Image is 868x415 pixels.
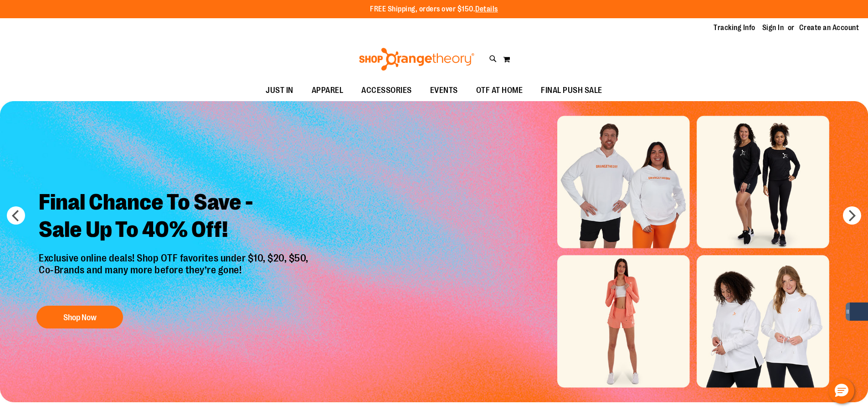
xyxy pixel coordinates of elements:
[32,252,318,297] p: Exclusive online deals! Shop OTF favorites under $10, $20, $50, Co-Brands and many more before th...
[475,5,498,13] a: Details
[799,23,859,33] a: Create an Account
[257,80,303,101] a: JUST IN
[36,306,123,328] button: Shop Now
[541,80,602,101] span: FINAL PUSH SALE
[32,182,318,333] a: Final Chance To Save -Sale Up To 40% Off! Exclusive online deals! Shop OTF favorites under $10, $...
[358,48,476,71] img: Shop Orangetheory
[762,23,784,33] a: Sign In
[7,206,25,225] button: prev
[843,206,861,225] button: next
[312,80,344,101] span: APPAREL
[352,80,421,101] a: ACCESSORIES
[370,4,498,15] p: FREE Shipping, orders over $150.
[532,80,611,101] a: FINAL PUSH SALE
[714,23,755,33] a: Tracking Info
[421,80,467,101] a: EVENTS
[467,80,532,101] a: OTF AT HOME
[266,80,293,101] span: JUST IN
[361,80,412,101] span: ACCESSORIES
[303,80,353,101] a: APPAREL
[476,80,523,101] span: OTF AT HOME
[829,378,854,404] button: Hello, have a question? Let’s chat.
[32,182,318,252] h2: Final Chance To Save - Sale Up To 40% Off!
[430,80,458,101] span: EVENTS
